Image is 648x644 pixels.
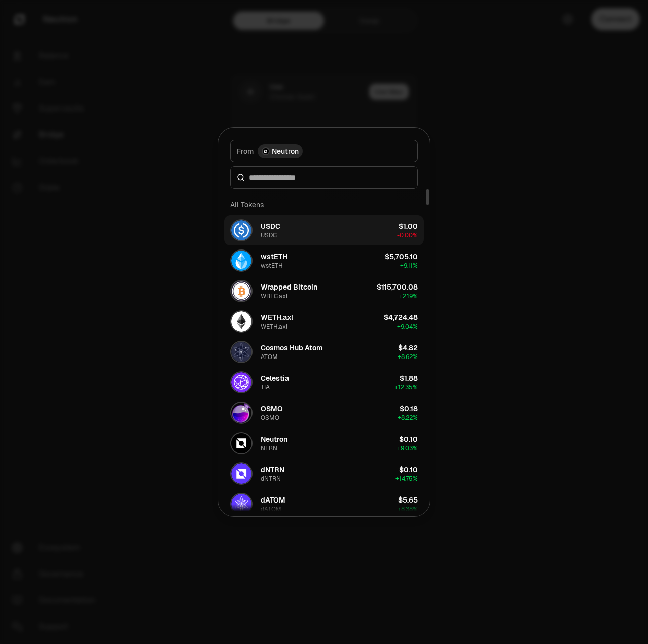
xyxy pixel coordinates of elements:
div: $1.00 [399,221,418,231]
img: OSMO Logo [231,403,251,423]
span: + 9.04% [397,323,418,331]
img: TIA Logo [231,372,251,392]
img: Neutron Logo [262,147,270,155]
button: WBTC.axl LogoWrapped BitcoinWBTC.axl$115,700.08+2.19% [224,276,424,306]
span: Neutron [272,146,299,156]
div: $0.18 [400,404,418,414]
span: + 2.19% [399,292,418,300]
span: + 14.75% [395,475,418,483]
button: WETH.axl LogoWETH.axlWETH.axl$4,724.48+9.04% [224,306,424,337]
img: ATOM Logo [231,342,251,362]
div: Neutron [261,434,287,444]
div: Cosmos Hub Atom [261,343,322,353]
span: + 9.11% [400,262,418,270]
button: FromNeutron LogoNeutron [230,140,418,162]
img: WETH.axl Logo [231,311,251,332]
div: dATOM [261,495,285,505]
button: dATOM LogodATOMdATOM$5.65+8.38% [224,489,424,519]
div: $4.82 [398,343,418,353]
div: $0.10 [399,434,418,444]
div: WBTC.axl [261,292,287,300]
div: WETH.axl [261,312,293,323]
div: wstETH [261,262,283,270]
div: Wrapped Bitcoin [261,282,317,292]
button: wstETH LogowstETHwstETH$5,705.10+9.11% [224,245,424,276]
span: From [237,146,254,156]
span: + 8.62% [398,353,418,361]
div: $5.65 [398,495,418,505]
div: $4,724.48 [384,312,418,323]
div: ATOM [261,353,278,361]
span: + 8.38% [398,505,418,513]
img: dNTRN Logo [231,463,251,484]
img: dATOM Logo [231,494,251,514]
div: OSMO [261,404,283,414]
button: OSMO LogoOSMOOSMO$0.18+8.22% [224,398,424,428]
div: OSMO [261,414,279,422]
div: NTRN [261,444,277,452]
div: $115,700.08 [377,282,418,292]
div: dNTRN [261,464,284,475]
div: $5,705.10 [385,252,418,262]
button: ATOM LogoCosmos Hub AtomATOM$4.82+8.62% [224,337,424,367]
img: USDC Logo [231,220,251,240]
span: + 12.35% [394,383,418,391]
div: dATOM [261,505,281,513]
img: WBTC.axl Logo [231,281,251,301]
button: USDC LogoUSDCUSDC$1.00-0.00% [224,215,424,245]
div: $1.88 [400,373,418,383]
button: dNTRN LogodNTRNdNTRN$0.10+14.75% [224,458,424,489]
span: + 9.03% [397,444,418,452]
div: wstETH [261,252,287,262]
button: NTRN LogoNeutronNTRN$0.10+9.03% [224,428,424,458]
span: + 8.22% [398,414,418,422]
div: dNTRN [261,475,281,483]
div: $0.10 [399,464,418,475]
div: USDC [261,231,277,239]
span: -0.00% [397,231,418,239]
img: wstETH Logo [231,251,251,271]
div: TIA [261,383,270,391]
div: WETH.axl [261,323,287,331]
div: All Tokens [224,195,424,215]
div: USDC [261,221,280,231]
button: TIA LogoCelestiaTIA$1.88+12.35% [224,367,424,398]
img: NTRN Logo [231,433,251,453]
div: Celestia [261,373,289,383]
